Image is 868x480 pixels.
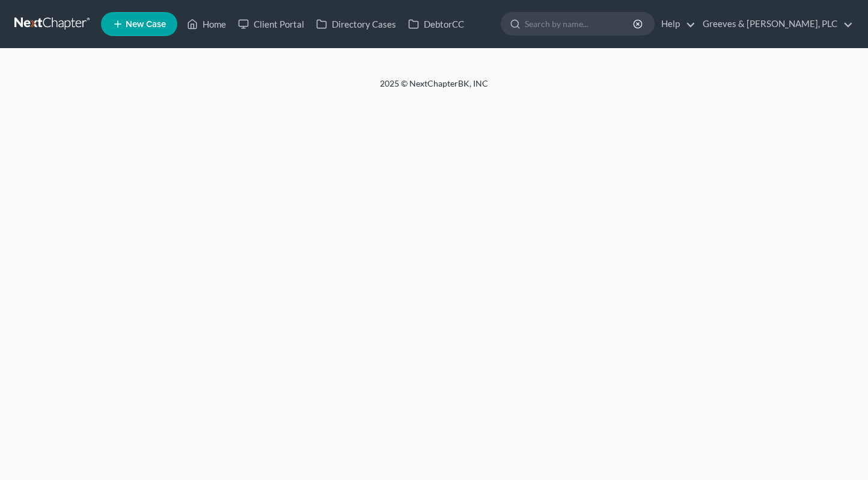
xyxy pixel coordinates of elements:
[126,20,166,29] span: New Case
[655,13,695,35] a: Help
[697,13,853,35] a: Greeves & [PERSON_NAME], PLC
[310,13,402,35] a: Directory Cases
[91,78,777,99] div: 2025 © NextChapterBK, INC
[525,13,635,35] input: Search by name...
[181,13,232,35] a: Home
[232,13,310,35] a: Client Portal
[402,13,470,35] a: DebtorCC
